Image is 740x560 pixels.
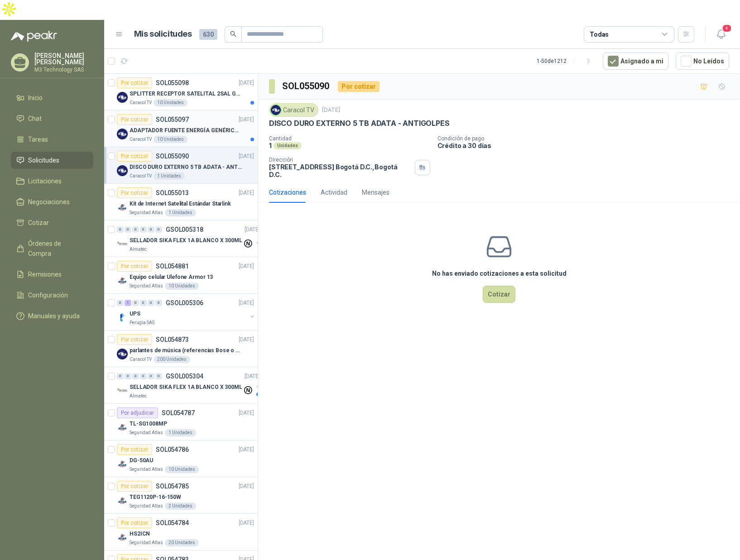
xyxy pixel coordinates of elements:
p: SOL054873 [156,336,189,343]
a: Por cotizarSOL055097[DATE] Company LogoADAPTADOR FUENTE ENERGÍA GENÉRICO 24V 1ACaracol TV10 Unidades [104,110,258,147]
a: Inicio [11,89,93,106]
p: SPLITTER RECEPTOR SATELITAL 2SAL GT-SP21 [130,90,242,98]
div: Por cotizar [117,481,152,492]
p: [DATE] [239,299,254,307]
div: 0 [125,226,131,233]
a: Remisiones [11,266,93,283]
img: Company Logo [117,532,128,543]
div: 0 [148,226,154,233]
div: Mensajes [362,187,389,197]
a: Tareas [11,131,93,148]
div: 10 Unidades [154,99,187,106]
button: 4 [713,26,729,43]
a: Chat [11,110,93,127]
img: Company Logo [117,349,128,359]
div: 0 [132,300,139,306]
span: Tareas [28,134,48,144]
div: 0 [148,373,154,379]
div: 0 [117,300,124,306]
div: 0 [140,226,147,233]
p: Equipo celular Ulefone Armor 13 [130,273,213,282]
p: Caracol TV [130,172,152,180]
div: Por cotizar [117,444,152,455]
div: Cotizaciones [269,187,306,197]
div: Por cotizar [117,334,152,345]
a: Configuración [11,287,93,304]
p: ADAPTADOR FUENTE ENERGÍA GENÉRICO 24V 1A [130,126,242,135]
p: [DATE] [239,115,254,124]
p: SOL054784 [156,520,189,526]
a: Por cotizarSOL054784[DATE] Company LogoHS2ICNSeguridad Atlas20 Unidades [104,514,258,550]
p: Seguridad Atlas [130,282,163,290]
div: Unidades [274,142,302,149]
button: Cotizar [483,286,515,303]
p: SOL054787 [162,410,195,416]
img: Company Logo [117,129,128,139]
p: SOL054785 [156,483,189,489]
span: Cotizar [28,218,49,228]
p: Almatec [130,246,147,253]
p: Seguridad Atlas [130,466,163,473]
div: Por adjudicar [117,407,158,418]
a: Por adjudicarSOL054787[DATE] Company LogoTL-SG1008MPSeguridad Atlas1 Unidades [104,404,258,440]
p: TL-SG1008MP [130,420,167,428]
div: 1 Unidades [165,209,196,216]
span: Órdenes de Compra [28,239,85,258]
h1: Mis solicitudes [134,28,192,41]
div: 0 [140,300,147,306]
p: parlantes de música (referencias Bose o Alexa) CON MARCACION 1 LOGO (Mas datos en el adjunto) [130,346,242,355]
p: Caracol TV [130,136,152,143]
img: Company Logo [271,105,281,115]
img: Company Logo [117,239,128,249]
div: 1 - 50 de 1212 [537,54,596,68]
p: Almatec [130,392,147,400]
div: 10 Unidades [165,282,199,290]
div: Por cotizar [117,261,152,272]
p: TEG1120P-16-150W [130,493,181,502]
a: Por cotizarSOL055013[DATE] Company LogoKit de Internet Satelital Estándar StarlinkSeguridad Atlas... [104,184,258,220]
p: DISCO DURO EXTERNO 5 TB ADATA - ANTIGOLPES [130,163,242,172]
div: 0 [140,373,147,379]
p: SOL055013 [156,190,189,196]
div: 20 Unidades [165,539,199,546]
img: Company Logo [117,385,128,396]
p: Kit de Internet Satelital Estándar Starlink [130,200,231,208]
p: [DATE] [239,262,254,271]
p: [DATE] [239,409,254,417]
div: 0 [132,373,139,379]
div: Por cotizar [117,114,152,125]
p: Cantidad [269,135,430,142]
a: 0 1 0 0 0 0 GSOL005306[DATE] Company LogoUPSPerugia SAS [117,297,256,326]
div: 0 [155,300,162,306]
a: Negociaciones [11,193,93,211]
div: Todas [590,29,609,39]
div: 0 [132,226,139,233]
div: 10 Unidades [165,466,199,473]
a: Por cotizarSOL054881[DATE] Company LogoEquipo celular Ulefone Armor 13Seguridad Atlas10 Unidades [104,257,258,294]
p: [DATE] [239,189,254,197]
div: 200 Unidades [154,356,190,363]
h3: SOL055090 [282,79,331,93]
p: Crédito a 30 días [437,142,736,149]
div: 1 [125,300,131,306]
a: 0 0 0 0 0 0 GSOL005318[DATE] Company LogoSELLADOR SIKA FLEX 1A BLANCO X 300MLAlmatec [117,224,262,253]
span: Inicio [28,93,43,103]
div: 0 [117,226,124,233]
p: DISCO DURO EXTERNO 5 TB ADATA - ANTIGOLPES [269,119,449,128]
a: Solicitudes [11,152,93,169]
a: Licitaciones [11,172,93,190]
p: 1 [269,142,272,149]
p: Perugia SAS [130,319,154,326]
p: GSOL005306 [166,300,203,306]
div: 0 [117,373,124,379]
p: [STREET_ADDRESS] Bogotá D.C. , Bogotá D.C. [269,163,411,178]
span: Chat [28,114,42,124]
p: Seguridad Atlas [130,209,163,216]
div: 0 [125,373,131,379]
div: 1 Unidades [165,429,196,436]
img: Company Logo [117,422,128,433]
p: [DATE] [239,79,254,87]
div: 0 [155,226,162,233]
a: Por cotizarSOL054786[DATE] Company LogoDG-50AUSeguridad Atlas10 Unidades [104,440,258,477]
p: [PERSON_NAME] [PERSON_NAME] [34,53,93,65]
